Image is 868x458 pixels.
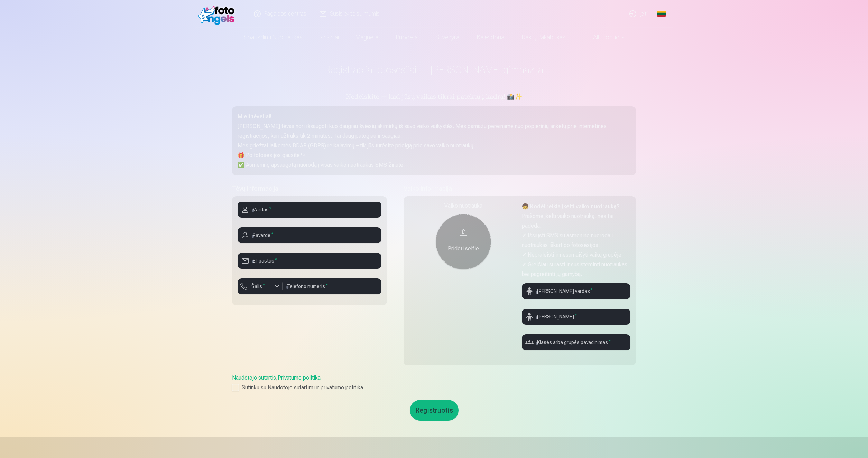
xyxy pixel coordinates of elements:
[522,203,620,210] strong: 🧒 Kodėl reikia įkelti vaiko nuotrauką?
[514,28,574,47] a: Raktų pakabukas
[522,250,630,260] p: ✔ Nepraleisti ir nesumaišyti vaikų grupėje;
[238,113,271,120] strong: Mieli tėveliai!
[427,28,469,47] a: Suvenyrai
[522,231,630,250] p: ✔ Išsiųsti SMS su asmenine nuoroda į nuotraukas iškart po fotosesijos;
[574,28,633,47] a: All products
[232,383,636,392] label: Sutinku su Naudotojo sutartimi ir privatumo politika
[232,64,636,76] h1: Registracija fotosesijai — [PERSON_NAME] gimnazija
[238,160,630,170] p: ✅ Asmeninę apsaugotą nuorodą į visas vaiko nuotraukas SMS žinute.
[443,245,484,253] div: Pridėti selfie
[436,214,491,269] button: Pridėti selfie
[311,28,347,47] a: Rinkiniai
[410,400,459,421] button: Registruotis
[232,374,636,392] div: ,
[278,374,321,381] a: Privatumo politika
[522,211,630,231] p: Prašome įkelti vaiko nuotrauką, nes tai padeda:
[404,184,636,193] h5: Vaiko informacija
[238,122,630,141] p: [PERSON_NAME] tėvas nori išsaugoti kuo daugiau šviesių akimirkų iš savo vaiko vaikystės. Mes pama...
[232,93,636,102] h5: Nedelskite — kad jūsų vaikas tikrai patektų į kadrą! 📸✨
[198,3,238,25] img: /fa2
[232,184,387,193] h5: Tėvų informacija
[409,202,518,210] div: Vaiko nuotrauka
[232,374,276,381] a: Naudotojo sutartis
[238,278,283,294] button: Šalis*
[238,141,630,151] p: Mes griežtai laikomės BDAR (GDPR) reikalavimų – tik jūs turėsite prieigą prie savo vaiko nuotraukų.
[388,28,427,47] a: Puodeliai
[249,283,268,290] label: Šalis
[347,28,388,47] a: Magnetai
[522,260,630,279] p: ✔ Greičiau surasti ir susisteminti nuotraukas bei pagreitinti jų gamybą.
[236,28,311,47] a: Spausdinti nuotraukas
[469,28,514,47] a: Kalendoriai
[238,151,630,160] p: 🎁 Po fotosesijos gausite**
